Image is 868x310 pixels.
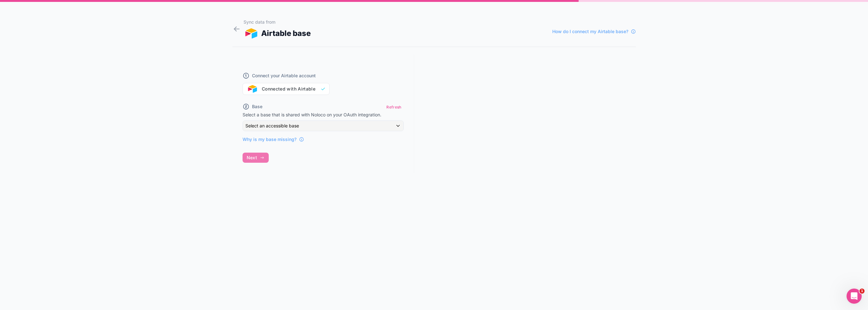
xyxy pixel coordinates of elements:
span: Base [252,103,262,110]
h1: Sync data from [243,19,311,25]
a: Why is my base missing? [243,136,304,143]
iframe: Intercom live chat [847,289,862,304]
button: Select an accessible base [243,120,404,131]
span: How do I connect my Airtable base? [552,28,628,35]
a: How do I connect my Airtable base? [552,28,636,35]
span: Select an accessible base [245,123,299,128]
img: AIRTABLE [243,28,259,38]
span: Why is my base missing? [243,136,296,143]
div: Airtable base [243,28,311,39]
span: 1 [859,289,865,294]
span: Connect your Airtable account [252,73,316,79]
p: Select a base that is shared with Noloco on your OAuth integration. [243,112,404,118]
button: Refresh [384,102,403,112]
